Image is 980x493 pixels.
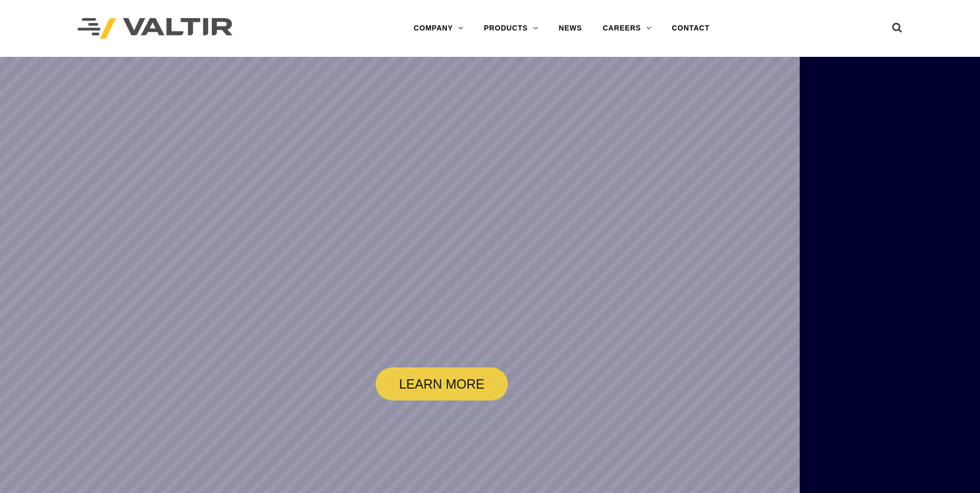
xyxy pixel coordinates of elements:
a: CONTACT [662,18,720,39]
a: COMPANY [403,18,474,39]
a: PRODUCTS [474,18,549,39]
a: NEWS [549,18,593,39]
a: CAREERS [593,18,662,39]
img: Valtir [77,18,232,39]
a: LEARN MORE [376,367,508,400]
